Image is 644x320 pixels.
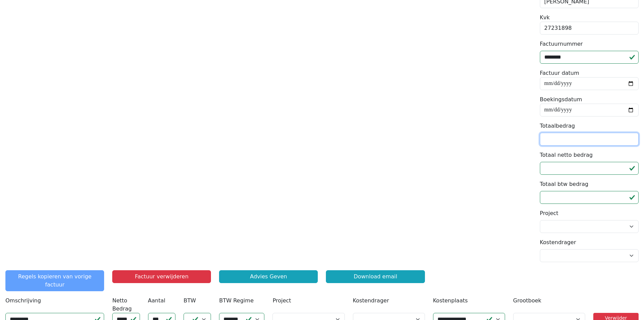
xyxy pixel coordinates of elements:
label: Kostenplaats [433,297,468,305]
label: Kvk [540,14,550,22]
label: Boekingsdatum [540,95,582,104]
label: Grootboek [513,297,542,305]
label: Factuur datum [540,69,579,77]
label: Netto Bedrag [112,297,140,313]
label: Totaal netto bedrag [540,151,593,159]
label: Omschrijving [5,297,41,305]
label: Factuurnummer [540,40,583,48]
a: Advies Geven [219,270,318,283]
label: Project [272,297,291,305]
label: BTW Regime [219,297,254,305]
label: Kostendrager [540,238,576,247]
div: 27231898 [540,22,639,35]
label: Aantal [148,297,165,305]
label: Project [540,209,558,217]
label: Totaalbedrag [540,122,575,130]
label: Kostendrager [353,297,389,305]
a: Download email [326,270,425,283]
button: Factuur verwijderen [112,270,211,283]
label: Totaal btw bedrag [540,180,589,188]
label: BTW [184,297,196,305]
